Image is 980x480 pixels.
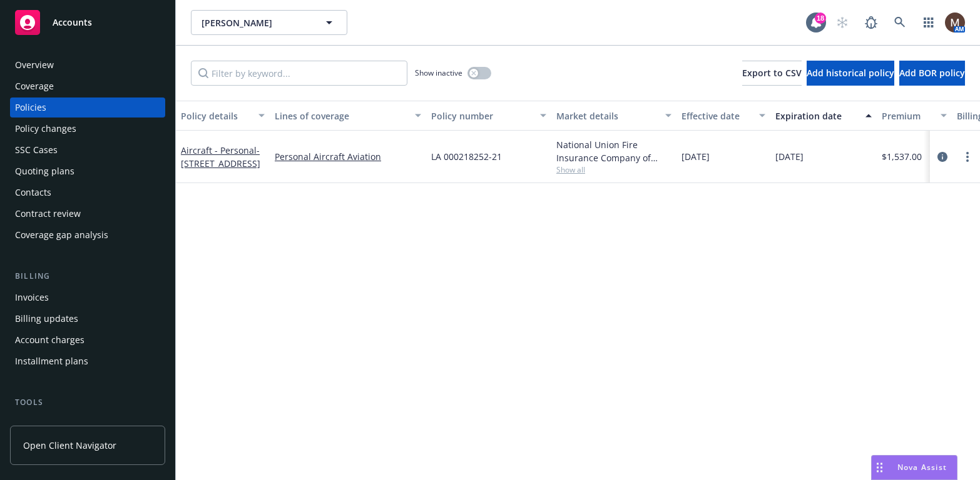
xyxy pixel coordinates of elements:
[960,149,975,164] a: more
[15,140,58,160] div: SSC Cases
[15,351,88,371] div: Installment plans
[10,97,165,117] a: Policies
[897,462,947,472] span: Nova Assist
[15,225,108,245] div: Coverage gap analysis
[807,61,894,86] button: Add historical policy
[770,101,877,131] button: Expiration date
[181,144,260,169] span: - [STREET_ADDRESS]
[415,67,462,78] span: Show inactive
[10,204,165,224] a: Contract review
[681,150,710,163] span: [DATE]
[551,101,676,131] button: Market details
[10,287,165,307] a: Invoices
[10,76,165,96] a: Coverage
[15,330,84,350] div: Account charges
[815,12,826,24] div: 18
[877,101,952,131] button: Premium
[882,109,933,122] div: Premium
[15,204,81,224] div: Contract review
[556,138,671,164] div: National Union Fire Insurance Company of [GEOGRAPHIC_DATA], [GEOGRAPHIC_DATA], AIG
[830,10,855,35] a: Start snowing
[270,101,426,131] button: Lines of coverage
[15,309,78,329] div: Billing updates
[681,109,752,122] div: Effective date
[10,309,165,329] a: Billing updates
[10,225,165,245] a: Coverage gap analysis
[676,101,770,131] button: Effective date
[10,140,165,160] a: SSC Cases
[872,456,887,479] div: Drag to move
[882,150,922,163] span: $1,537.00
[181,144,260,169] a: Aircraft - Personal
[935,149,950,164] a: circleInformation
[202,16,310,29] span: [PERSON_NAME]
[899,67,965,79] span: Add BOR policy
[15,414,68,434] div: Manage files
[945,12,965,32] img: photo
[431,150,502,163] span: LA 000218252-21
[191,10,347,35] button: [PERSON_NAME]
[10,55,165,75] a: Overview
[807,67,894,79] span: Add historical policy
[10,396,165,409] div: Tools
[10,330,165,350] a: Account charges
[275,150,421,163] a: Personal Aircraft Aviation
[859,10,884,35] a: Report a Bug
[15,55,54,75] div: Overview
[15,76,54,96] div: Coverage
[10,351,165,371] a: Installment plans
[15,182,51,202] div: Contacts
[899,61,965,86] button: Add BOR policy
[191,61,407,86] input: Filter by keyword...
[275,109,407,122] div: Lines of coverage
[775,150,804,163] span: [DATE]
[431,109,533,122] div: Policy number
[176,101,270,131] button: Policy details
[15,161,74,181] div: Quoting plans
[556,109,658,122] div: Market details
[10,5,165,40] a: Accounts
[742,67,802,79] span: Export to CSV
[742,61,802,86] button: Export to CSV
[15,97,46,117] div: Policies
[871,455,957,480] button: Nova Assist
[181,109,251,122] div: Policy details
[10,414,165,434] a: Manage files
[53,17,92,27] span: Accounts
[10,161,165,181] a: Quoting plans
[887,10,912,35] a: Search
[15,287,49,307] div: Invoices
[10,270,165,282] div: Billing
[15,119,76,139] div: Policy changes
[10,119,165,139] a: Policy changes
[556,164,671,175] span: Show all
[10,182,165,202] a: Contacts
[775,109,858,122] div: Expiration date
[426,101,551,131] button: Policy number
[916,10,941,35] a: Switch app
[23,439,116,452] span: Open Client Navigator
